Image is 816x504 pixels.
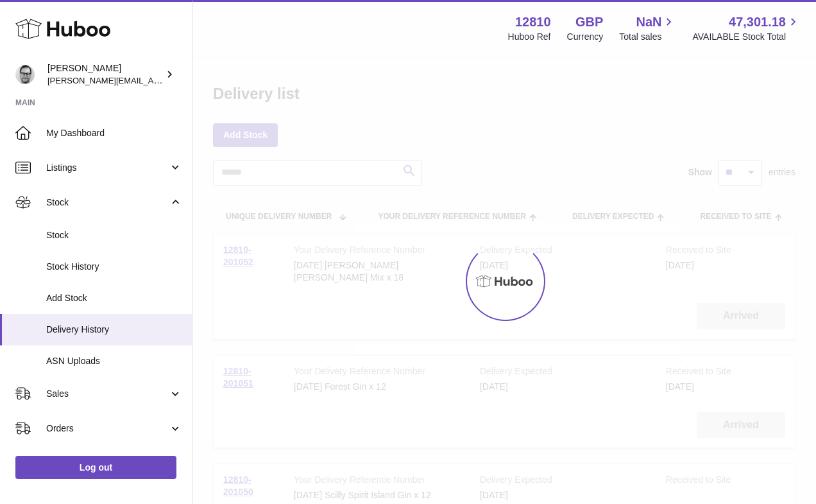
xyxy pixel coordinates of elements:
[46,229,182,241] span: Stock
[46,292,182,304] span: Add Stock
[575,13,603,31] strong: GBP
[46,355,182,367] span: ASN Uploads
[46,324,182,336] span: Delivery History
[636,13,661,31] span: NaN
[567,31,604,43] div: Currency
[46,261,182,273] span: Stock History
[46,196,169,209] span: Stock
[46,422,169,435] span: Orders
[508,31,551,43] div: Huboo Ref
[729,13,786,31] span: 47,301.18
[692,13,801,43] a: 47,301.18 AVAILABLE Stock Total
[619,31,676,43] span: Total sales
[619,13,676,43] a: NaN Total sales
[47,62,163,87] div: [PERSON_NAME]
[692,31,801,43] span: AVAILABLE Stock Total
[47,75,257,85] span: [PERSON_NAME][EMAIL_ADDRESS][DOMAIN_NAME]
[515,13,551,31] strong: 12810
[15,65,35,84] img: alex@digidistiller.com
[15,456,176,479] a: Log out
[46,388,169,400] span: Sales
[46,162,169,174] span: Listings
[46,127,182,139] span: My Dashboard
